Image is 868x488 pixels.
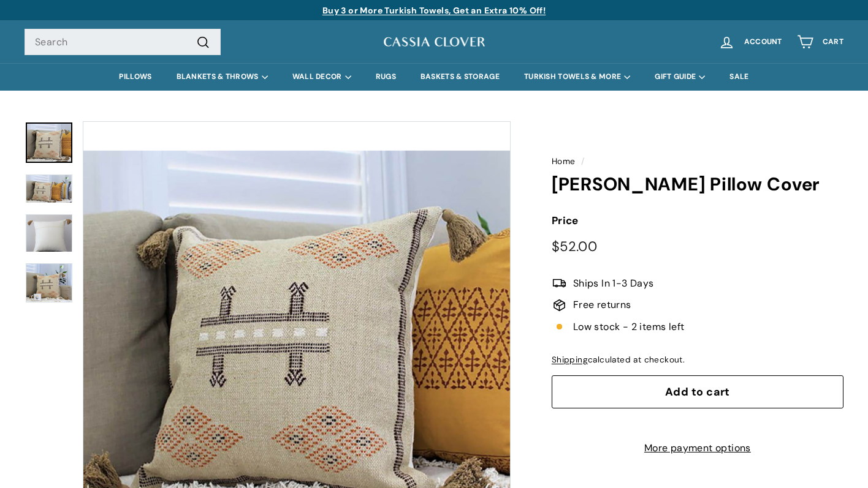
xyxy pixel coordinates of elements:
a: Home [552,156,576,167]
a: PILLOWS [107,63,164,91]
a: Rhett Pillow Cover [26,122,72,163]
span: Ships In 1-3 Days [573,276,654,291]
span: $52.00 [552,238,597,255]
summary: WALL DECOR [280,63,364,91]
span: / [578,156,587,167]
span: Free returns [573,297,631,313]
a: Cart [790,24,851,60]
summary: GIFT GUIDE [642,63,717,91]
a: RUGS [364,63,408,91]
summary: TURKISH TOWELS & MORE [512,63,642,91]
a: Shipping [552,355,588,365]
img: Rhett Pillow Cover [26,214,72,252]
div: calculated at checkout. [552,353,843,367]
span: Cart [823,38,843,46]
a: More payment options [552,440,843,456]
a: Account [711,24,790,60]
a: Buy 3 or More Turkish Towels, Get an Extra 10% Off! [322,5,546,16]
label: Price [552,212,843,229]
a: Rhett Pillow Cover [26,175,72,203]
img: Rhett Pillow Cover [26,175,72,204]
summary: BLANKETS & THROWS [164,63,280,91]
h1: [PERSON_NAME] Pillow Cover [552,175,843,195]
span: Account [744,38,782,46]
input: Search [25,29,221,56]
a: BASKETS & STORAGE [408,63,512,91]
nav: breadcrumbs [552,155,843,168]
span: Low stock - 2 items left [573,319,685,335]
a: SALE [717,63,761,91]
span: Add to cart [665,385,730,399]
img: Rhett Pillow Cover [26,263,72,302]
button: Add to cart [552,375,843,408]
